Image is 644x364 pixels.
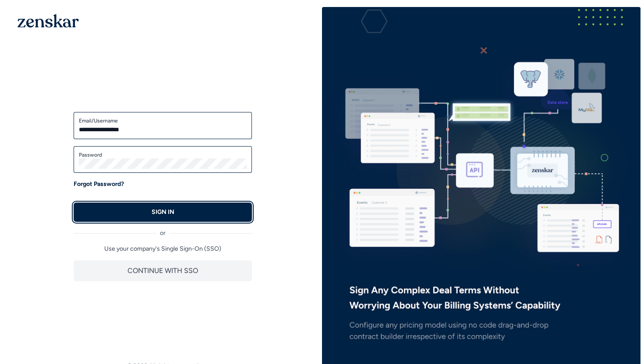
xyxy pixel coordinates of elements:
[152,208,174,217] p: SIGN IN
[74,260,252,281] button: CONTINUE WITH SSO
[74,222,252,238] div: or
[79,151,247,158] label: Password
[74,180,124,189] a: Forgot Password?
[74,245,252,253] p: Use your company's Single Sign-On (SSO)
[18,14,79,28] img: 1OGAJ2xQqyY4LXKgY66KYq0eOWRCkrZdAb3gUhuVAqdWPZE9SRJmCz+oDMSn4zDLXe31Ii730ItAGKgCKgCCgCikA4Av8PJUP...
[79,117,247,124] label: Email/Username
[74,203,252,222] button: SIGN IN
